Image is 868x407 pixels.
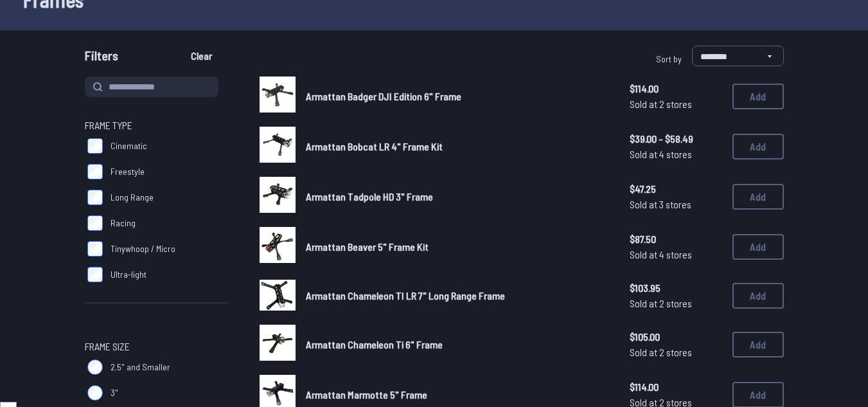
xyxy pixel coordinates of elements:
img: image [260,127,296,163]
img: image [260,325,296,361]
span: Long Range [111,191,154,204]
span: Armattan Chameleon Ti 6" Frame [306,338,443,350]
span: Sold at 2 stores [630,345,722,360]
button: Add [732,234,784,260]
span: Armattan Tadpole HD 3" Frame [306,190,433,203]
a: image [260,227,296,267]
img: image [260,227,296,263]
button: Add [732,134,784,159]
input: Cinematic [87,138,103,154]
span: 2.5" and Smaller [111,361,170,374]
a: Armattan Badger DJI Edition 6" Frame [306,89,609,104]
a: Armattan Chameleon Ti 6" Frame [306,337,609,352]
img: image [260,280,296,311]
input: Tinywhoop / Micro [87,241,103,257]
a: Armattan Chameleon TI LR 7" Long Range Frame [306,288,609,303]
input: Ultra-light [87,267,103,282]
span: Sold at 2 stores [630,96,722,112]
span: $105.00 [630,329,722,345]
span: $39.00 - $58.49 [630,131,722,147]
button: Add [732,332,784,357]
span: Armattan Marmotte 5" Frame [306,388,427,401]
span: Sold at 4 stores [630,247,722,262]
input: 3" [87,385,103,401]
span: Armattan Badger DJI Edition 6" Frame [306,90,461,102]
a: image [260,127,296,167]
button: Add [732,283,784,309]
a: Armattan Bobcat LR 4" Frame Kit [306,139,609,154]
input: Freestyle [87,164,103,179]
img: image [260,177,296,213]
span: Frame Size [85,339,130,354]
span: $47.25 [630,181,722,197]
span: $114.00 [630,81,722,96]
a: image [260,277,296,314]
span: Sold at 4 stores [630,147,722,162]
span: Sold at 2 stores [630,296,722,311]
span: Armattan Bobcat LR 4" Frame Kit [306,140,443,152]
span: Armattan Chameleon TI LR 7" Long Range Frame [306,289,505,302]
input: 2.5" and Smaller [87,359,103,375]
img: image [260,77,296,113]
button: Add [732,84,784,109]
span: Tinywhoop / Micro [111,242,175,255]
a: Armattan Tadpole HD 3" Frame [306,189,609,204]
select: Sort by [692,46,784,66]
span: $103.95 [630,280,722,296]
span: Armattan Beaver 5" Frame Kit [306,240,429,253]
span: Sort by [656,53,682,64]
span: Frame Type [85,118,132,133]
a: Armattan Beaver 5" Frame Kit [306,239,609,255]
span: $114.00 [630,379,722,395]
a: image [260,177,296,217]
button: Add [732,184,784,210]
a: image [260,77,296,116]
span: 3" [111,386,118,399]
span: Filters [85,46,118,71]
a: image [260,325,296,365]
span: Racing [111,217,136,230]
span: Freestyle [111,165,145,178]
input: Long Range [87,190,103,205]
span: $87.50 [630,231,722,247]
span: Ultra-light [111,268,146,281]
button: Clear [180,46,223,66]
span: Sold at 3 stores [630,197,722,212]
input: Racing [87,215,103,231]
span: Cinematic [111,140,147,152]
a: Armattan Marmotte 5" Frame [306,387,609,402]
